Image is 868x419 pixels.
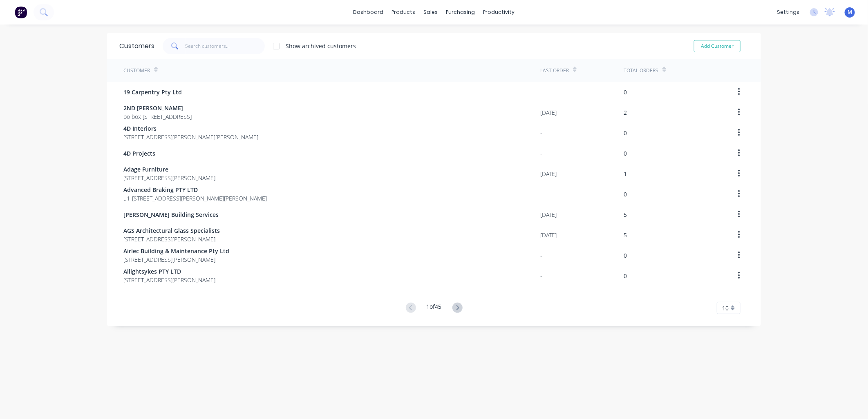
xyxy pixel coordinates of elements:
[123,133,258,141] span: [STREET_ADDRESS][PERSON_NAME][PERSON_NAME]
[540,129,542,137] div: -
[123,267,215,276] span: Allightsykes PTY LTD
[123,255,229,264] span: [STREET_ADDRESS][PERSON_NAME]
[119,41,154,51] div: Customers
[848,9,852,16] span: M
[540,251,542,260] div: -
[123,104,192,112] span: 2ND [PERSON_NAME]
[624,272,627,280] div: 0
[286,42,356,50] div: Show archived customers
[540,231,557,239] div: [DATE]
[123,112,192,121] span: po box [STREET_ADDRESS]
[540,67,569,74] div: Last Order
[773,6,803,18] div: settings
[540,272,542,280] div: -
[349,6,388,18] a: dashboard
[15,6,27,18] img: Factory
[624,67,658,74] div: Total Orders
[722,304,729,312] span: 10
[123,247,229,255] span: Airlec Building & Maintenance Pty Ltd
[427,302,442,314] div: 1 of 45
[442,6,479,18] div: purchasing
[624,190,627,198] div: 0
[123,67,150,74] div: Customer
[624,169,627,178] div: 1
[624,108,627,117] div: 2
[624,129,627,137] div: 0
[123,194,267,203] span: u1-[STREET_ADDRESS][PERSON_NAME][PERSON_NAME]
[540,149,542,158] div: -
[540,190,542,198] div: -
[540,108,557,117] div: [DATE]
[186,38,265,54] input: Search customers...
[388,6,420,18] div: products
[624,210,627,219] div: 5
[624,149,627,158] div: 0
[123,210,219,219] span: [PERSON_NAME] Building Services
[624,231,627,239] div: 5
[540,88,542,96] div: -
[694,40,740,52] button: Add Customer
[123,165,215,174] span: Adage Furniture
[123,88,182,96] span: 19 Carpentry Pty Ltd
[420,6,442,18] div: sales
[123,226,220,235] span: AGS Architectural Glass Specialists
[123,276,215,284] span: [STREET_ADDRESS][PERSON_NAME]
[123,149,155,158] span: 4D Projects
[123,124,258,133] span: 4D Interiors
[540,169,557,178] div: [DATE]
[123,235,220,243] span: [STREET_ADDRESS][PERSON_NAME]
[624,251,627,260] div: 0
[479,6,519,18] div: productivity
[624,88,627,96] div: 0
[123,174,215,182] span: [STREET_ADDRESS][PERSON_NAME]
[123,185,267,194] span: Advanced Braking PTY LTD
[540,210,557,219] div: [DATE]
